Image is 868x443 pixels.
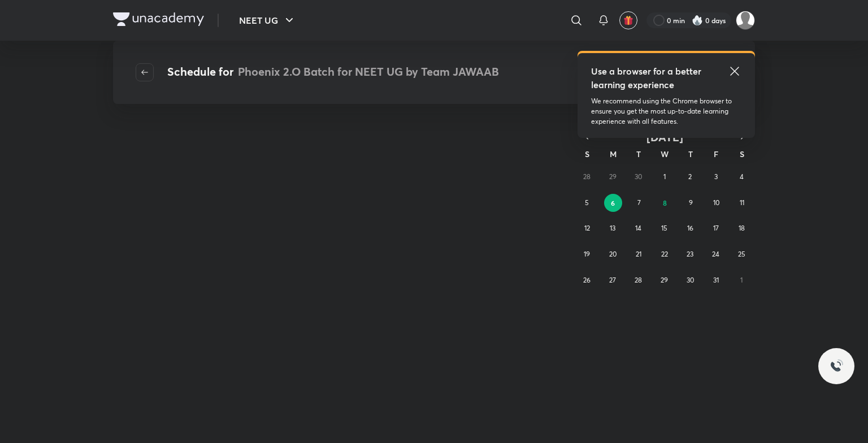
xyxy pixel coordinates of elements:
button: October 28, 2025 [630,271,648,289]
abbr: October 13, 2025 [610,224,615,232]
abbr: October 16, 2025 [687,224,693,232]
abbr: October 15, 2025 [661,224,667,232]
button: October 20, 2025 [604,245,622,263]
abbr: October 12, 2025 [584,224,590,232]
button: October 3, 2025 [707,168,725,186]
abbr: October 9, 2025 [689,198,693,207]
abbr: October 29, 2025 [661,276,668,284]
button: NEET UG [232,9,303,32]
img: Company Logo [113,12,204,26]
abbr: October 3, 2025 [714,172,718,181]
img: streak [692,15,703,26]
button: October 19, 2025 [578,245,596,263]
abbr: Monday [610,149,617,159]
abbr: October 31, 2025 [713,276,719,284]
button: October 24, 2025 [707,245,725,263]
h5: Use a browser for a better learning experience [591,64,704,92]
abbr: Wednesday [661,149,669,159]
abbr: Saturday [740,149,744,159]
abbr: October 25, 2025 [738,250,745,258]
button: October 10, 2025 [708,194,726,212]
abbr: October 27, 2025 [609,276,616,284]
abbr: October 24, 2025 [712,250,719,258]
button: October 31, 2025 [707,271,725,289]
abbr: October 20, 2025 [609,250,617,258]
button: October 17, 2025 [707,219,725,237]
abbr: October 6, 2025 [611,198,615,207]
button: October 18, 2025 [732,219,750,237]
button: October 25, 2025 [732,245,750,263]
abbr: October 21, 2025 [636,250,641,258]
img: shruti gupta [736,11,755,30]
img: ttu [830,359,843,373]
abbr: October 4, 2025 [740,172,744,181]
button: October 14, 2025 [630,219,648,237]
button: October 30, 2025 [681,271,699,289]
span: Phoenix 2.O Batch for NEET UG by Team JAWAAB [238,64,499,79]
button: October 13, 2025 [604,219,622,237]
button: October 27, 2025 [604,271,622,289]
abbr: October 22, 2025 [661,250,668,258]
button: October 7, 2025 [630,194,648,212]
abbr: Thursday [688,149,693,159]
img: avatar [623,15,633,25]
abbr: October 1, 2025 [663,172,666,181]
abbr: October 23, 2025 [687,250,693,258]
button: October 6, 2025 [604,194,622,212]
abbr: October 28, 2025 [635,276,642,284]
abbr: October 19, 2025 [584,250,590,258]
p: We recommend using the Chrome browser to ensure you get the most up-to-date learning experience w... [591,96,741,127]
a: Company Logo [113,12,204,29]
abbr: October 14, 2025 [635,224,641,232]
button: October 26, 2025 [578,271,596,289]
button: October 4, 2025 [732,168,750,186]
button: October 22, 2025 [656,245,674,263]
abbr: October 18, 2025 [739,224,745,232]
button: October 12, 2025 [578,219,596,237]
abbr: October 30, 2025 [687,276,694,284]
abbr: October 2, 2025 [688,172,692,181]
button: October 15, 2025 [656,219,674,237]
button: October 16, 2025 [681,219,699,237]
button: October 11, 2025 [733,194,751,212]
abbr: October 11, 2025 [740,198,744,207]
button: avatar [619,11,637,29]
button: October 9, 2025 [682,194,700,212]
button: October 23, 2025 [681,245,699,263]
abbr: October 10, 2025 [713,198,719,207]
button: October 21, 2025 [630,245,648,263]
abbr: October 8, 2025 [663,198,667,207]
abbr: Tuesday [636,149,641,159]
abbr: October 17, 2025 [713,224,719,232]
button: October 2, 2025 [681,168,699,186]
button: October 29, 2025 [656,271,674,289]
abbr: October 5, 2025 [585,198,589,207]
h4: Schedule for [167,63,499,81]
abbr: Sunday [585,149,589,159]
abbr: October 26, 2025 [583,276,591,284]
abbr: Friday [714,149,718,159]
button: October 8, 2025 [656,194,674,212]
button: October 1, 2025 [656,168,674,186]
abbr: October 7, 2025 [637,198,641,207]
button: October 5, 2025 [578,194,596,212]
